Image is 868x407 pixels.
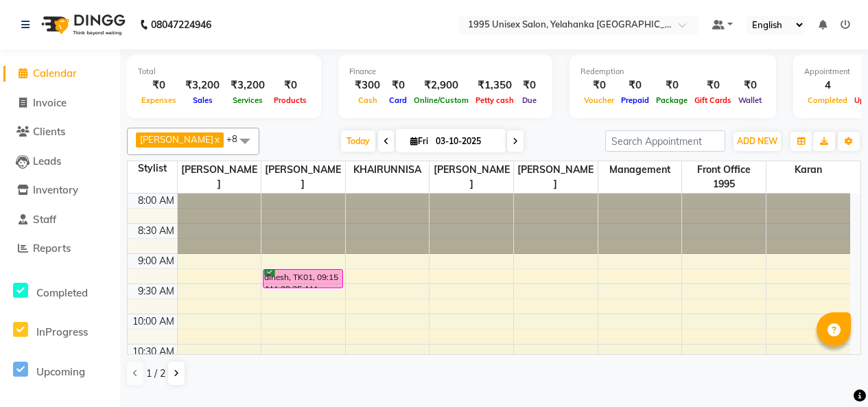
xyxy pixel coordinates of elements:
[346,161,430,178] span: KHAIRUNNISA
[135,284,177,299] div: 9:30 AM
[514,161,598,193] span: [PERSON_NAME]
[580,95,618,105] span: Voucher
[519,95,540,105] span: Due
[691,78,735,93] div: ₹0
[151,5,211,44] b: 08047224946
[349,66,541,78] div: Finance
[36,365,85,378] span: Upcoming
[766,161,850,178] span: karan
[598,161,682,178] span: Management
[138,95,180,105] span: Expenses
[810,352,854,393] iframe: chat widget
[580,66,765,78] div: Redemption
[130,345,177,359] div: 10:30 AM
[804,78,851,93] div: 4
[36,325,88,338] span: InProgress
[33,125,65,138] span: Clients
[410,78,472,93] div: ₹2,900
[349,78,386,93] div: ₹300
[618,78,653,93] div: ₹0
[804,95,851,105] span: Completed
[430,161,513,193] span: [PERSON_NAME]
[407,136,432,146] span: Fri
[33,67,77,80] span: Calendar
[146,367,165,381] span: 1 / 2
[355,95,381,105] span: Cash
[517,78,541,93] div: ₹0
[3,66,117,82] a: Calendar
[691,95,735,105] span: Gift Cards
[3,183,117,198] a: Inventory
[138,78,180,93] div: ₹0
[35,5,129,44] img: logo
[386,95,410,105] span: Card
[229,95,266,105] span: Services
[135,194,177,208] div: 8:00 AM
[33,154,61,167] span: Leads
[3,124,117,140] a: Clients
[33,96,67,109] span: Invoice
[653,95,691,105] span: Package
[682,161,766,193] span: Front Office 1995
[33,213,56,226] span: Staff
[270,95,310,105] span: Products
[3,154,117,170] a: Leads
[341,130,375,152] span: Today
[3,212,117,228] a: Staff
[605,130,725,152] input: Search Appointment
[3,241,117,257] a: Reports
[472,78,517,93] div: ₹1,350
[735,95,765,105] span: Wallet
[135,254,177,268] div: 9:00 AM
[270,78,310,93] div: ₹0
[135,224,177,238] div: 8:30 AM
[130,314,177,329] div: 10:00 AM
[36,286,88,299] span: Completed
[189,95,216,105] span: Sales
[3,95,117,111] a: Invoice
[735,78,765,93] div: ₹0
[261,161,345,193] span: [PERSON_NAME]
[386,78,410,93] div: ₹0
[263,270,342,288] div: dinesh, TK01, 09:15 AM-09:35 AM, Haircare - Hair Cut-(Men)
[140,134,213,145] span: [PERSON_NAME]
[33,183,78,196] span: Inventory
[213,134,220,145] a: x
[128,161,177,176] div: Stylist
[432,131,500,152] input: 2025-10-03
[737,136,777,146] span: ADD NEW
[580,78,618,93] div: ₹0
[225,78,270,93] div: ₹3,200
[180,78,225,93] div: ₹3,200
[472,95,517,105] span: Petty cash
[138,66,310,78] div: Total
[618,95,653,105] span: Prepaid
[410,95,472,105] span: Online/Custom
[653,78,691,93] div: ₹0
[33,242,71,255] span: Reports
[178,161,261,193] span: [PERSON_NAME]
[734,132,781,151] button: ADD NEW
[226,133,248,144] span: +8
